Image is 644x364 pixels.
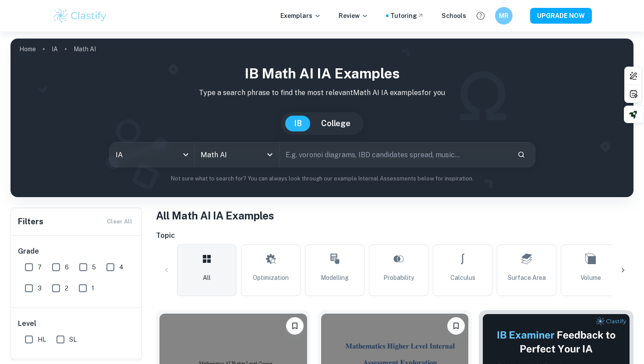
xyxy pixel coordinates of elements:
[286,317,304,335] button: Bookmark
[442,11,466,21] a: Schools
[52,43,58,55] a: IA
[38,262,42,272] span: 7
[499,11,509,21] h6: MR
[530,8,592,24] button: UPGRADE NOW
[18,246,135,257] h6: Grade
[18,63,626,84] h1: IB Math AI IA examples
[285,116,311,131] button: IB
[11,39,633,197] img: profile cover
[92,262,96,272] span: 5
[580,273,601,283] span: Volume
[65,283,68,293] span: 2
[65,262,69,272] span: 6
[264,148,276,161] button: Open
[312,116,359,131] button: College
[18,174,626,183] p: Not sure what to search for? You can always look through our example Internal Assessments below f...
[450,273,475,283] span: Calculus
[383,273,414,283] span: Probability
[280,11,321,21] p: Exemplars
[38,283,42,293] span: 3
[447,317,465,335] button: Bookmark
[74,44,96,54] p: Math AI
[52,7,108,25] img: Clastify logo
[18,88,626,98] p: Type a search phrase to find the most relevant Math AI IA examples for you
[92,283,94,293] span: 1
[390,11,424,21] a: Tutoring
[339,11,368,21] p: Review
[119,262,124,272] span: 4
[18,318,135,329] h6: Level
[203,273,211,283] span: All
[38,335,46,344] span: HL
[69,335,77,344] span: SL
[508,273,546,283] span: Surface Area
[514,147,529,162] button: Search
[253,273,289,283] span: Optimization
[18,216,43,228] h6: Filters
[156,230,633,241] h6: Topic
[495,7,513,25] button: MR
[473,8,488,23] button: Help and Feedback
[280,142,510,167] input: E.g. voronoi diagrams, IBD candidates spread, music...
[19,43,36,55] a: Home
[321,273,349,283] span: Modelling
[110,142,194,167] div: IA
[156,208,633,223] h1: All Math AI IA Examples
